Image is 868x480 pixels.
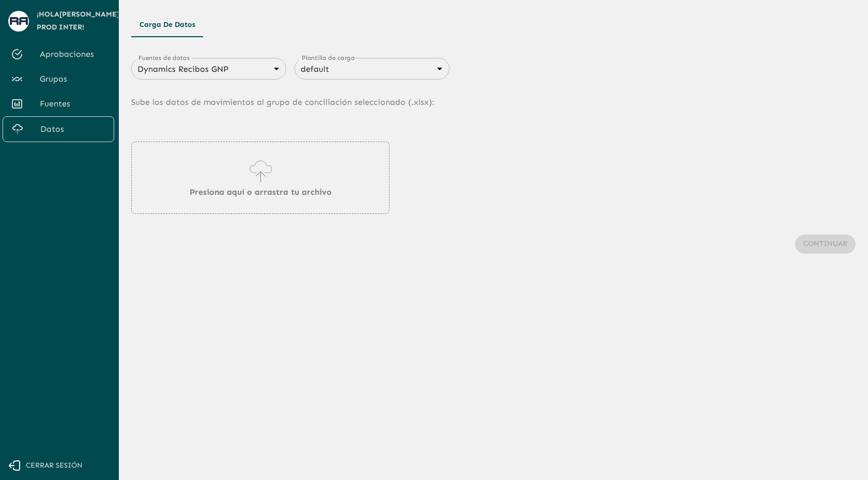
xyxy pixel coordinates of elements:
[138,53,190,62] label: Fuentes de datos
[40,48,106,60] span: Aprobaciones
[131,61,286,76] div: Dynamics Recibos GNP
[190,186,332,198] p: Presiona aquí o arrastra tu archivo
[295,61,450,76] div: default
[131,12,204,37] button: Carga de Datos
[3,42,114,67] a: Aprobaciones
[37,8,120,34] span: ¡Hola [PERSON_NAME] Prod Inter !
[131,12,856,37] div: Tipos de Movimientos
[10,17,28,25] img: avatar
[26,459,83,472] span: Cerrar sesión
[40,123,105,135] span: Datos
[302,53,354,62] label: Plantilla de carga
[131,80,856,125] p: Sube los datos de movimientos al grupo de conciliación seleccionado (. xlsx ):
[3,67,114,91] a: Grupos
[40,98,106,110] span: Fuentes
[40,73,106,85] span: Grupos
[3,91,114,116] a: Fuentes
[3,116,114,142] a: Datos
